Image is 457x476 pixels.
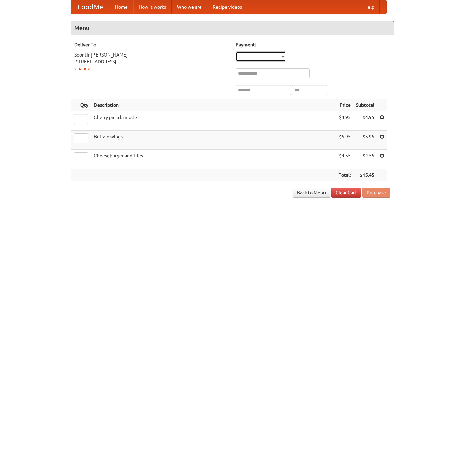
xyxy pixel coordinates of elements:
[207,0,247,14] a: Recipe videos
[293,188,330,198] a: Back to Menu
[336,131,353,150] td: $5.95
[74,58,229,65] div: [STREET_ADDRESS]
[336,111,353,131] td: $4.95
[91,131,336,150] td: Buffalo wings
[353,150,377,169] td: $4.55
[71,21,394,35] h4: Menu
[236,41,390,48] h5: Payment:
[71,99,91,111] th: Qty
[336,99,353,111] th: Price
[353,131,377,150] td: $5.95
[331,188,361,198] a: Clear Cart
[74,41,229,48] h5: Deliver To:
[91,111,336,131] td: Cherry pie a la mode
[110,0,133,14] a: Home
[362,188,390,198] button: Purchase
[91,150,336,169] td: Cheeseburger and fries
[74,66,90,71] a: Change
[133,0,172,14] a: How it works
[359,0,380,14] a: Help
[71,0,110,14] a: FoodMe
[353,99,377,111] th: Subtotal
[336,150,353,169] td: $4.55
[74,51,229,58] div: Soontir [PERSON_NAME]
[172,0,207,14] a: Who we are
[353,111,377,131] td: $4.95
[353,169,377,181] th: $15.45
[336,169,353,181] th: Total:
[91,99,336,111] th: Description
